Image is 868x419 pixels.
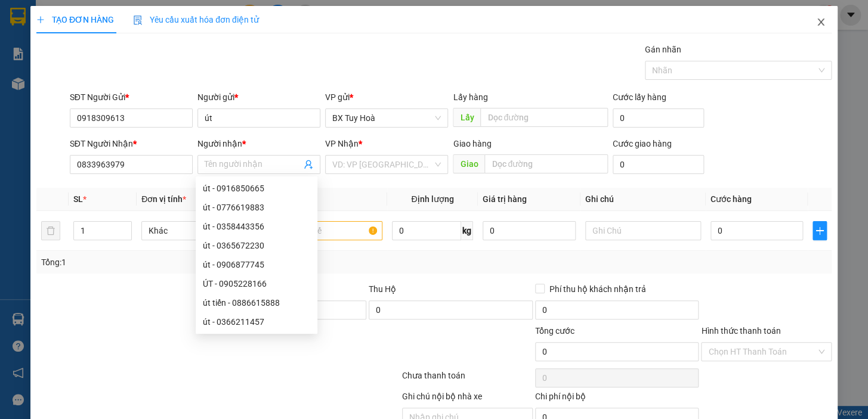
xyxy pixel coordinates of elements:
span: VP Nhận [325,139,359,148]
div: Người nhận [197,137,320,150]
span: SL [73,194,83,204]
div: út - 0358443356 [196,217,317,236]
span: Phí thu hộ khách nhận trả [545,283,651,296]
div: ÚT - 0905228166 [196,274,317,293]
img: icon [133,15,143,25]
input: Dọc đường [480,108,608,127]
div: út - 0906877745 [196,255,317,274]
input: Cước lấy hàng [613,108,704,128]
div: út - 0365672230 [203,239,310,252]
span: plus [813,226,826,235]
span: Lấy [453,108,480,127]
div: út - 0906877745 [203,258,310,271]
div: Chưa thanh toán [401,369,534,390]
span: Yêu cầu xuất hóa đơn điện tử [133,15,259,24]
div: SĐT Người Nhận [70,137,193,150]
div: út - 0366211457 [203,315,310,328]
button: Close [804,6,838,39]
span: BX Tuy Hoà [332,109,441,127]
span: Khác [149,222,250,240]
div: út - 0365672230 [196,236,317,255]
span: close [816,17,826,27]
span: user-add [304,160,313,169]
span: Giao [453,154,484,173]
label: Gán nhãn [645,45,681,54]
span: Giá trị hàng [483,194,527,204]
label: Cước giao hàng [613,139,672,148]
label: Hình thức thanh toán [701,326,780,336]
div: út - 0916850665 [196,179,317,198]
input: VD: Bàn, Ghế [267,221,382,240]
div: út - 0358443356 [203,220,310,233]
button: delete [41,221,60,240]
span: TẠO ĐƠN HÀNG [36,15,114,24]
span: Định lượng [411,194,453,204]
input: Cước giao hàng [613,155,704,174]
input: Dọc đường [484,154,608,173]
div: út tiến - 0886615888 [203,296,310,309]
div: ÚT - 0905228166 [203,277,310,290]
div: SĐT Người Gửi [70,91,193,104]
span: kg [461,221,473,240]
div: út - 0916850665 [203,182,310,195]
span: plus [36,15,45,24]
span: Tổng cước [535,326,574,336]
div: út - 0776619883 [196,198,317,217]
span: Lấy hàng [453,92,487,102]
div: út tiến - 0886615888 [196,293,317,312]
div: Người gửi [197,91,320,104]
input: 0 [483,221,576,240]
th: Ghi chú [580,188,706,211]
span: Thu Hộ [369,284,396,294]
label: Cước lấy hàng [613,92,666,102]
button: plus [813,221,827,240]
div: Ghi chú nội bộ nhà xe [402,390,533,408]
div: Chi phí nội bộ [535,390,699,408]
span: Giao hàng [453,139,491,148]
div: út - 0776619883 [203,201,310,214]
span: Cước hàng [711,194,752,204]
input: Ghi Chú [585,221,701,240]
div: Tổng: 1 [41,256,336,269]
div: út - 0366211457 [196,312,317,331]
div: VP gửi [325,91,448,104]
span: Đơn vị tính [141,194,186,204]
